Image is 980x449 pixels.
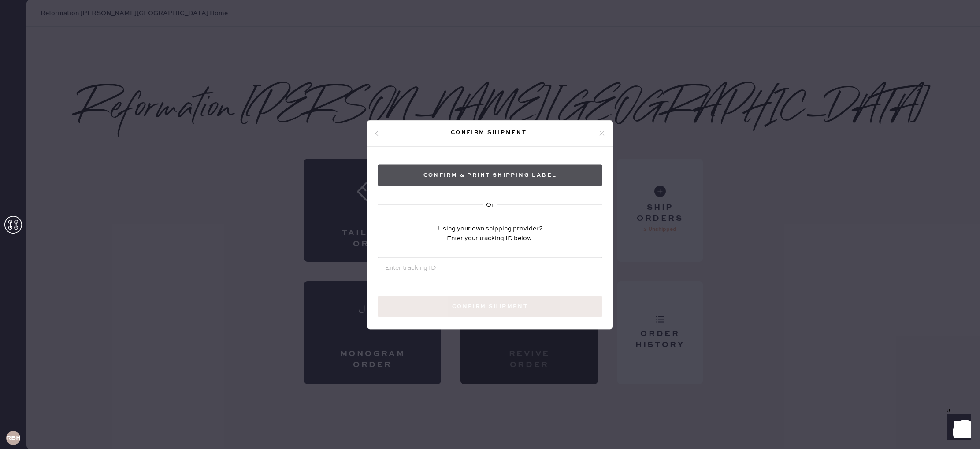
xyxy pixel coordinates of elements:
iframe: Front Chat [938,409,976,447]
div: Confirm shipment [379,127,598,138]
h3: RBHA [6,435,20,441]
div: Using your own shipping provider? Enter your tracking ID below. [438,223,542,243]
div: Or [486,200,494,209]
button: Confirm & Print shipping label [378,164,602,186]
button: Confirm shipment [378,296,602,317]
input: Enter tracking ID [378,257,602,278]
